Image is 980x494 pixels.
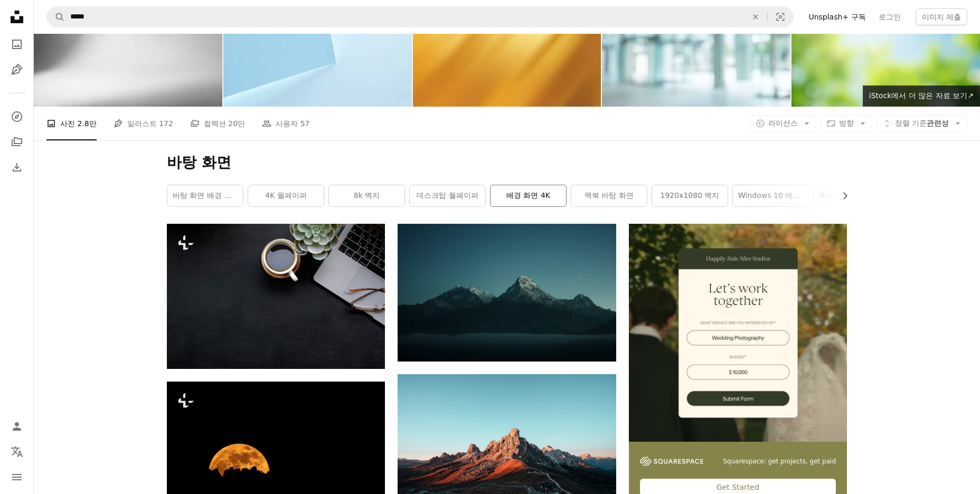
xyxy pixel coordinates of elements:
img: file-1747939142011-51e5cc87e3c9 [640,457,703,466]
a: 어두운 하늘에 보름달이 보입니다. [167,449,385,459]
a: 로그인 / 가입 [6,416,27,437]
span: iStock에서 더 많은 자료 보기 ↗ [869,91,974,100]
a: iStock에서 더 많은 자료 보기↗ [863,85,980,107]
button: 시각적 검색 [768,7,793,27]
button: 이미지 제출 [916,8,967,25]
a: Unsplash+ 구독 [802,8,872,25]
button: 목록을 오른쪽으로 스크롤 [835,185,847,206]
a: 로그인 [872,8,907,25]
a: 8k 벽지 [329,185,404,206]
h1: 바탕 화면 [167,153,847,172]
a: 컬렉션 20만 [190,107,245,140]
a: 배경 화면 4K [491,185,566,206]
a: 4K 월페이퍼 [248,185,324,206]
a: 1920x1080 벽지 [652,185,728,206]
a: 홈 — Unsplash [6,6,27,30]
img: file-1747939393036-2c53a76c450aimage [629,224,847,442]
a: 컬렉션 [6,131,27,153]
a: 데스크탑 월페이퍼 [410,185,485,206]
button: 언어 [6,441,27,462]
form: 사이트 전체에서 이미지 찾기 [46,6,794,27]
span: 관련성 [895,118,949,129]
a: 맥북 바탕 화면 [571,185,647,206]
span: 57 [300,118,310,129]
img: 어두운 사무실 가죽 작업 공간 책상 및 용품. 작업 공간 및 복사 공간 [167,224,385,369]
span: 라이선스 [768,119,798,127]
button: 정렬 기준관련성 [877,115,967,132]
a: 어두운 사무실 가죽 작업 공간 책상 및 용품. 작업 공간 및 복사 공간 [167,291,385,301]
a: 가까운 시간 사진 촬영 중 산의 실루엣 [398,288,616,297]
a: 바탕 화면 배경 무늬 [167,185,243,206]
a: Windows 10 배경 화면 [733,185,808,206]
button: 라이선스 [750,115,816,132]
button: Unsplash 검색 [47,7,65,27]
button: 메뉴 [6,467,27,488]
span: 172 [159,118,173,129]
a: 휴대용 퍼스널 컴퓨터 벽지 [814,185,889,206]
a: 푸른 하늘 아래 갈색 암석 [398,442,616,451]
button: 삭제 [744,7,767,27]
a: 다운로드 내역 [6,157,27,178]
a: 탐색 [6,106,27,127]
span: 방향 [839,119,854,127]
span: Squarespace: get projects, get paid [723,457,836,466]
button: 방향 [821,115,872,132]
span: 정렬 기준 [895,119,927,127]
span: 20만 [228,118,245,129]
a: 일러스트 172 [114,107,173,140]
a: 일러스트 [6,59,27,80]
img: 가까운 시간 사진 촬영 중 산의 실루엣 [398,224,616,362]
a: 사용자 57 [262,107,309,140]
a: 사진 [6,34,27,55]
